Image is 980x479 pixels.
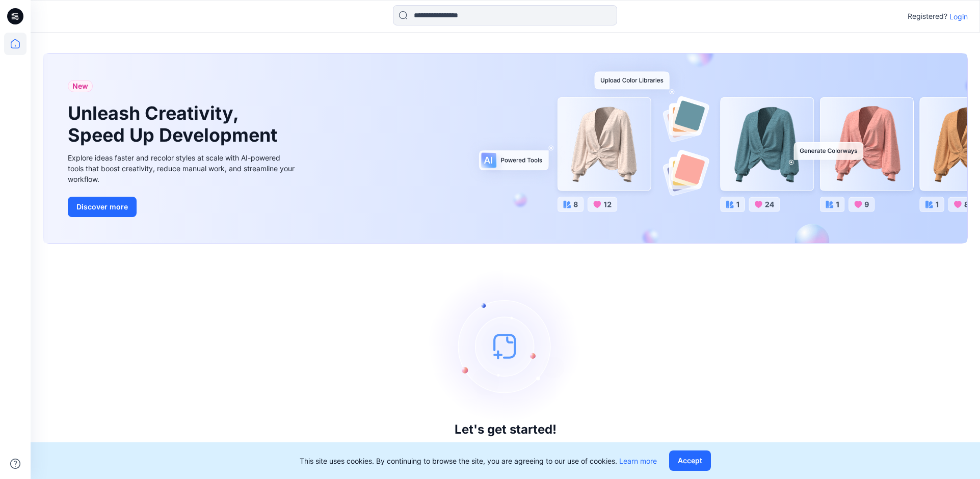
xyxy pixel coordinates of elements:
img: empty-state-image.svg [429,270,582,422]
h1: Unleash Creativity, Speed Up Development [68,102,282,146]
h3: Let's get started! [455,422,557,437]
a: Discover more [68,197,297,217]
p: This site uses cookies. By continuing to browse the site, you are agreeing to our use of cookies. [300,456,657,466]
a: Learn more [619,457,657,465]
button: Discover more [68,197,137,217]
p: Registered? [908,10,947,22]
button: Accept [669,450,711,471]
span: New [72,80,88,92]
p: Login [949,11,968,22]
div: Explore ideas faster and recolor styles at scale with AI-powered tools that boost creativity, red... [68,152,297,184]
p: Click New to add a style or create a folder. [422,441,589,453]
